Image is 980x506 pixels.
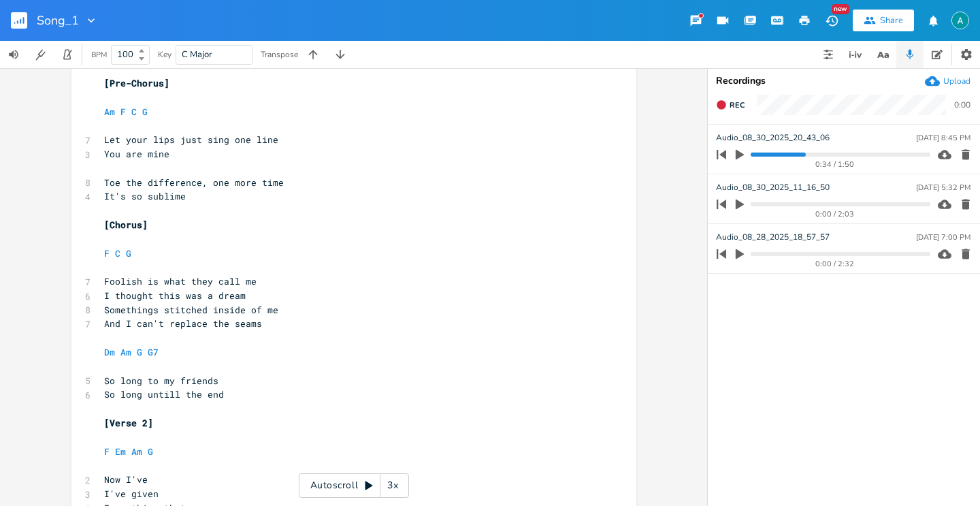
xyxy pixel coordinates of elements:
[716,131,830,144] span: Audio_08_30_2025_20_43_06
[104,275,257,287] span: Foolish is what they call me
[104,190,186,202] span: It's so sublime
[380,473,405,498] div: 3x
[740,210,930,218] div: 0:00 / 2:03
[131,106,137,118] span: C
[916,134,970,142] div: [DATE] 8:45 PM
[104,445,110,458] span: F
[104,488,159,500] span: I've given
[131,445,142,458] span: Am
[916,234,970,241] div: [DATE] 7:00 PM
[954,101,970,109] div: 0:00
[916,184,970,191] div: [DATE] 5:32 PM
[37,14,79,27] span: Song_1
[148,445,153,458] span: G
[104,247,110,259] span: F
[716,76,972,86] div: Recordings
[120,346,131,358] span: Am
[91,51,107,59] div: BPM
[104,106,115,118] span: Am
[104,473,148,486] span: Now I've
[104,388,224,400] span: So long untill the end
[925,74,970,89] button: Upload
[740,260,930,268] div: 0:00 / 2:32
[115,445,126,458] span: Em
[104,289,246,302] span: I thought this was a dream
[137,346,142,358] span: G
[182,48,212,61] span: C Major
[148,346,159,358] span: G7
[120,106,126,118] span: F
[818,8,845,33] button: New
[853,10,914,31] button: Share
[710,94,750,116] button: Rec
[158,50,171,59] div: Key
[104,77,169,89] span: [Pre-Chorus]
[104,375,218,387] span: So long to my friends
[104,304,278,316] span: Somethings stitched inside of me
[104,219,148,231] span: [Chorus]
[104,133,278,146] span: Let your lips just sing one line
[880,14,903,27] div: Share
[104,417,153,429] span: [Verse 2]
[716,231,830,244] span: Audio_08_28_2025_18_57_57
[299,473,409,498] div: Autoscroll
[943,76,970,86] div: Upload
[832,4,849,14] div: New
[104,176,284,189] span: Toe the difference, one more time
[261,50,298,59] div: Transpose
[126,247,131,259] span: G
[740,161,930,168] div: 0:34 / 1:50
[115,247,120,259] span: C
[104,317,262,330] span: And I can't replace the seams
[104,148,169,160] span: You are mine
[730,100,745,110] span: Rec
[104,346,115,358] span: Dm
[951,12,969,29] img: Alex
[716,181,830,194] span: Audio_08_30_2025_11_16_50
[142,106,148,118] span: G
